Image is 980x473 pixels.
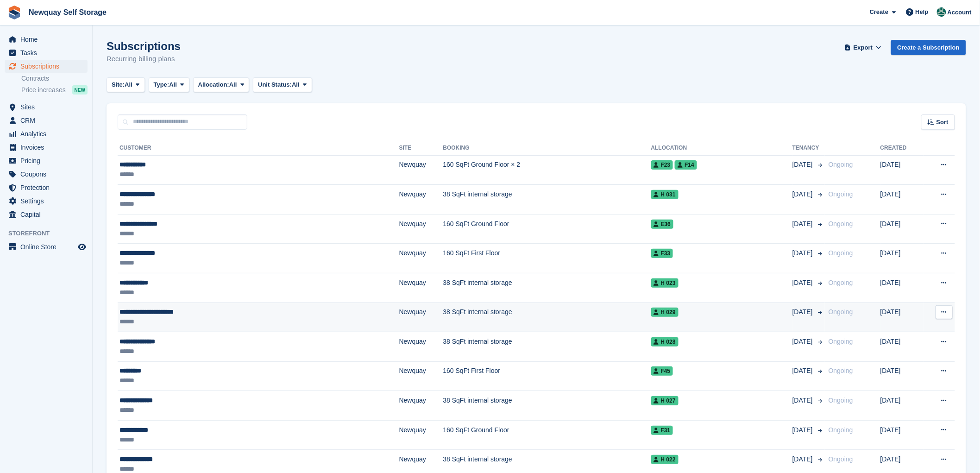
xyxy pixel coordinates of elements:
a: menu [5,208,88,221]
span: E36 [651,220,673,229]
span: [DATE] [792,307,815,317]
th: Booking [443,141,651,156]
td: [DATE] [880,214,923,244]
td: Newquay [399,303,443,332]
span: Ongoing [829,397,853,404]
td: 38 SqFt internal storage [443,273,651,303]
td: 38 SqFt internal storage [443,332,651,362]
a: menu [5,127,88,140]
a: menu [5,114,88,127]
button: Export [843,40,884,55]
span: [DATE] [792,425,815,435]
img: stora-icon-8386f47178a22dfd0bd8f6a31ec36ba5ce8667c1dd55bd0f319d3a0aa187defe.svg [7,6,21,19]
span: F31 [651,426,673,435]
span: Ongoing [829,161,853,168]
td: [DATE] [880,332,923,362]
a: menu [5,154,88,167]
button: Unit Status: All [253,77,312,93]
a: Preview store [76,241,88,252]
span: Create [870,7,888,17]
td: [DATE] [880,244,923,273]
img: JON [937,7,946,17]
span: [DATE] [792,278,815,288]
td: 38 SqFt internal storage [443,303,651,332]
td: 160 SqFt Ground Floor [443,214,651,244]
span: All [169,80,177,89]
td: Newquay [399,420,443,450]
span: Ongoing [829,220,853,227]
a: menu [5,195,88,208]
span: Price increases [21,86,66,95]
th: Customer [118,141,399,156]
span: H 031 [651,190,678,199]
span: Protection [20,181,76,194]
a: Create a Subscription [891,40,966,55]
span: Ongoing [829,367,853,374]
div: NEW [72,85,88,95]
td: Newquay [399,155,443,185]
a: menu [5,101,88,114]
span: Ongoing [829,426,853,434]
td: 38 SqFt internal storage [443,185,651,214]
span: Sites [20,101,76,114]
span: Ongoing [829,190,853,198]
td: Newquay [399,244,443,273]
span: [DATE] [792,219,815,229]
span: Tasks [20,46,76,59]
span: Analytics [20,127,76,140]
span: [DATE] [792,337,815,347]
a: menu [5,181,88,194]
span: Home [20,33,76,46]
span: Help [916,7,929,17]
span: Capital [20,208,76,221]
a: menu [5,46,88,59]
td: 160 SqFt First Floor [443,244,651,273]
th: Created [880,141,923,156]
td: [DATE] [880,155,923,185]
td: [DATE] [880,420,923,450]
span: Account [948,8,972,17]
span: F14 [675,160,697,170]
span: H 028 [651,337,678,347]
span: Coupons [20,168,76,181]
span: [DATE] [792,248,815,258]
a: menu [5,33,88,46]
span: F45 [651,366,673,376]
span: Ongoing [829,249,853,257]
a: menu [5,60,88,73]
th: Allocation [651,141,792,156]
span: [DATE] [792,366,815,376]
td: 160 SqFt Ground Floor [443,420,651,450]
td: 38 SqFt internal storage [443,391,651,421]
p: Recurring billing plans [107,54,181,64]
span: H 027 [651,396,678,405]
span: [DATE] [792,189,815,199]
td: 160 SqFt First Floor [443,361,651,391]
a: Newquay Self Storage [25,5,110,20]
button: Allocation: All [193,77,250,93]
td: Newquay [399,214,443,244]
button: Type: All [149,77,189,93]
span: [DATE] [792,160,815,170]
span: Ongoing [829,455,853,463]
span: Ongoing [829,279,853,286]
span: [DATE] [792,396,815,405]
span: H 029 [651,308,678,317]
span: Unit Status: [258,80,292,89]
span: [DATE] [792,454,815,464]
span: Online Store [20,240,76,253]
td: [DATE] [880,361,923,391]
td: Newquay [399,332,443,362]
span: Invoices [20,141,76,154]
td: Newquay [399,185,443,214]
span: CRM [20,114,76,127]
td: Newquay [399,361,443,391]
button: Site: All [107,77,145,93]
span: Type: [154,80,170,89]
span: Ongoing [829,338,853,345]
span: Storefront [8,229,92,238]
span: Sort [936,118,949,127]
td: [DATE] [880,185,923,214]
a: Contracts [21,74,88,83]
span: Settings [20,195,76,208]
